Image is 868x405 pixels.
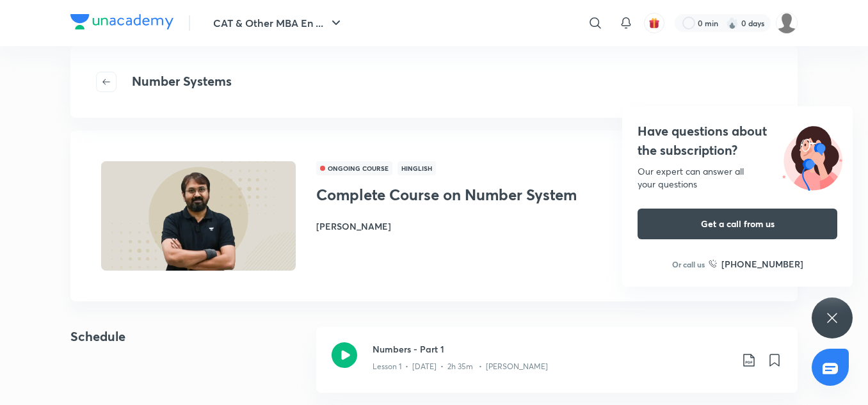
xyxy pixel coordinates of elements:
[776,12,798,34] img: subham agarwal
[132,72,232,92] h4: Number Systems
[70,14,173,29] img: Company Logo
[638,122,837,160] h4: Have questions about the subscription?
[316,186,603,204] h3: Complete Course on Number System
[672,258,705,270] p: Or call us
[70,14,173,33] a: Company Logo
[373,361,548,372] p: Lesson 1 • [DATE] • 2h 35m • [PERSON_NAME]
[398,161,436,175] span: Hinglish
[721,257,803,271] h6: [PHONE_NUMBER]
[205,10,351,36] button: CAT & Other MBA En ...
[709,257,803,271] a: [PHONE_NUMBER]
[644,13,664,33] button: avatar
[316,161,392,175] span: ONGOING COURSE
[99,160,298,271] img: Thumbnail
[638,165,837,191] div: Our expert can answer all your questions
[638,209,837,239] button: Get a call from us
[772,122,853,191] img: ttu_illustration_new.svg
[726,17,739,29] img: streak
[648,17,660,29] img: avatar
[373,342,731,356] h3: Numbers - Part 1
[316,219,603,233] h6: [PERSON_NAME]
